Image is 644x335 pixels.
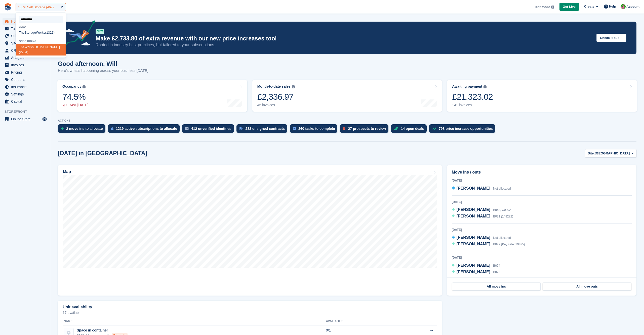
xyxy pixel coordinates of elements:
img: deal-1b604bf984904fb50ccaf53a9ad4b4a5d6e5aea283cecdc64d6e3604feb123c2.svg [394,127,398,130]
span: Works [24,45,34,49]
a: Awaiting payment £21,323.02 141 invoices [447,80,637,112]
span: Analytics [11,54,41,61]
a: All move outs [543,283,631,291]
span: Capital [11,98,41,105]
span: Test Mode [534,5,550,10]
a: Map [58,165,442,296]
div: £21,323.02 [452,92,493,102]
span: [PERSON_NAME] [457,270,490,274]
div: 74.5% [62,92,89,102]
span: Get Live [563,4,576,9]
img: verify_identity-adf6edd0f0f0b5bbfe63781bf79b02c33cf7c696d77639b501bdc392416b5a36.svg [185,127,189,130]
span: The [19,31,24,34]
a: [PERSON_NAME] Not allocated [452,185,511,192]
span: [PERSON_NAME] [457,214,490,218]
span: [PERSON_NAME] [457,242,490,246]
h2: [DATE] in [GEOGRAPHIC_DATA] [58,150,147,157]
a: 2 move ins to allocate [58,124,108,135]
a: menu [3,25,48,32]
span: CRM [11,47,41,54]
div: NEW [96,29,104,34]
a: 412 unverified identities [182,124,236,135]
div: 27 prospects to review [348,127,386,131]
span: [PERSON_NAME] [457,186,490,190]
div: Awaiting payment [452,84,482,89]
div: 1219 active subscriptions to allocate [116,127,177,131]
a: All move ins [452,283,541,291]
h2: Map [63,170,71,174]
span: Insurance [11,83,41,90]
a: Occupancy 74.5% 0.74% [DATE] [57,80,247,112]
span: Create [584,4,594,9]
a: menu [3,18,48,25]
div: £2,336.97 [257,92,295,102]
p: Here's what's happening across your business [DATE] [58,68,148,74]
div: 45 invoices [257,103,295,107]
a: [PERSON_NAME] B021 (148272) [452,213,513,220]
img: contract_signature_icon-13c848040528278c33f63329250d36e43548de30e8caae1d1a13099fd9432cc5.svg [239,127,243,130]
div: 412 unverified identities [191,127,231,131]
a: menu [3,76,48,83]
span: Tasks [11,25,41,32]
a: menu [3,40,48,47]
span: B023 [493,270,500,274]
div: 260 tasks to complete [298,127,335,131]
div: 0.74% [DATE] [62,103,89,107]
span: Storefront [5,109,50,114]
span: Home [11,18,41,25]
a: menu [3,91,48,98]
span: Site: [588,151,595,156]
h1: Good afternoon, Will [58,60,148,67]
img: icon-info-grey-7440780725fd019a000dd9b08b2336e03edf1995a4989e88bcd33f0948082b44.svg [83,85,86,88]
div: [DATE] [452,255,632,260]
img: price-adjustments-announcement-icon-8257ccfd72463d97f412b2fc003d46551f7dbcb40ab6d574587a9cd5c0d94... [60,20,95,49]
div: [DATE] [452,178,632,183]
h2: Move ins / outs [452,169,632,175]
a: 1219 active subscriptions to allocate [108,124,182,135]
span: B074 [493,264,500,267]
div: [DOMAIN_NAME] (2204) [16,44,66,56]
a: menu [3,47,48,54]
div: [DATE] [452,200,632,204]
a: 27 prospects to review [340,124,391,135]
p: Rooted in industry best practices, but tailored to your subscriptions. [96,42,592,48]
img: active_subscription_to_allocate_icon-d502201f5373d7db506a760aba3b589e785aa758c864c3986d89f69b8ff3... [111,127,113,130]
a: menu [3,116,48,123]
a: menu [3,69,48,76]
img: icon-info-grey-7440780725fd019a000dd9b08b2336e03edf1995a4989e88bcd33f0948082b44.svg [551,6,554,9]
th: Name [63,317,326,325]
span: Invoices [11,62,41,69]
span: Account [626,4,639,9]
span: [PERSON_NAME] [457,235,490,240]
h2: Unit availability [63,305,92,309]
span: [GEOGRAPHIC_DATA] [595,151,630,156]
img: move_ins_to_allocate_icon-fdf77a2bb77ea45bf5b3d319d69a93e2d87916cf1d5bf7949dd705db3b84f3ca.svg [61,127,64,130]
img: price_increase_opportunities-93ffe204e8149a01c8c9dc8f82e8f89637d9d84a8eef4429ea346261dce0b2c0.svg [432,128,436,130]
a: [PERSON_NAME] B023 [452,269,500,275]
img: prospect-51fa495bee0391a8d652442698ab0144808aea92771e9ea1ae160a38d050c398.svg [343,127,345,130]
div: Lead [16,25,66,28]
a: 798 price increase opportunities [429,124,498,135]
button: Check it out → [596,34,626,42]
a: Preview store [42,116,48,122]
span: Coupons [11,76,41,83]
span: Not allocated [493,187,511,190]
span: B043, C0002 [493,208,511,212]
img: icon-info-grey-7440780725fd019a000dd9b08b2336e03edf1995a4989e88bcd33f0948082b44.svg [484,85,487,88]
a: menu [3,32,48,39]
div: [DATE] [452,228,632,232]
div: 798 price increase opportunities [439,127,493,131]
div: 282 unsigned contracts [246,127,285,131]
span: Subscriptions [11,32,41,39]
div: 100% Self Storage (467) [18,5,54,10]
span: Not allocated [493,236,511,240]
a: Month-to-date sales £2,336.97 45 invoices [252,80,442,112]
span: The [19,45,24,49]
img: stora-icon-8386f47178a22dfd0bd8f6a31ec36ba5ce8667c1dd55bd0f319d3a0aa187defe.svg [4,3,12,11]
span: Works [36,31,45,34]
span: Settings [11,91,41,98]
span: B029 (Key safe: 39875) [493,243,525,246]
div: Occupancy [62,84,81,89]
div: Space in container [77,328,128,333]
span: [PERSON_NAME] [457,207,490,212]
